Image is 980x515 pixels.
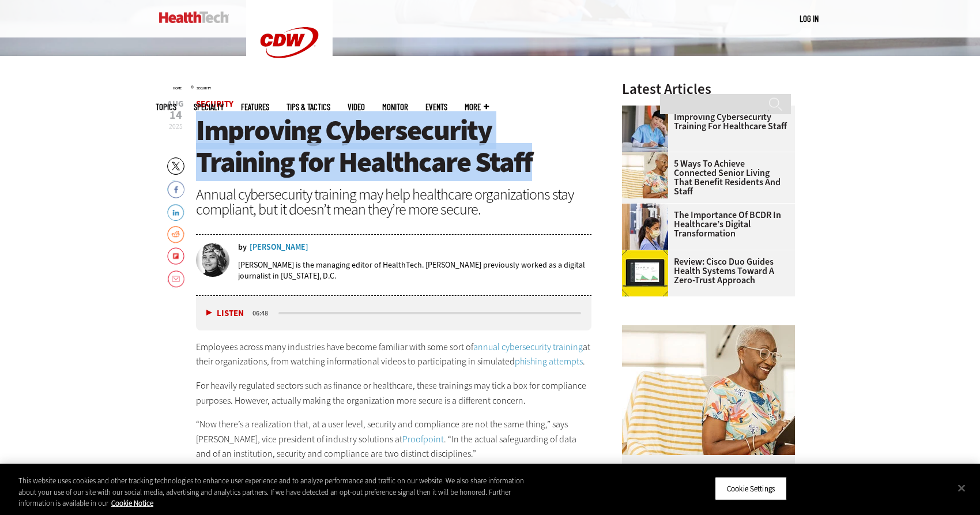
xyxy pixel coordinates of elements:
a: Doctors reviewing tablet [622,204,674,213]
button: Listen [206,309,244,318]
img: Networking Solutions for Senior Living [622,152,668,198]
a: 5 Ways to Achieve Connected Senior Living That Benefit Residents and Staff [622,159,788,196]
a: annual cybersecurity training [473,341,583,353]
p: Employees across many industries have become familiar with some sort of at their organizations, f... [196,340,591,369]
span: Specialty [194,103,224,111]
span: Improving Cybersecurity Training for Healthcare Staff [196,111,532,181]
a: Events [425,103,447,111]
p: Digital Workspace [622,455,795,480]
a: phishing attempts [515,355,583,367]
p: “Now there’s a realization that, at a user level, security and compliance are not the same thing,... [196,417,591,461]
div: User menu [800,13,819,25]
a: Review: Cisco Duo Guides Health Systems Toward a Zero-Trust Approach [622,257,788,285]
p: For heavily regulated sectors such as finance or healthcare, these trainings may tick a box for c... [196,378,591,408]
a: Proofpoint [402,433,444,445]
a: Improving Cybersecurity Training for Healthcare Staff [622,112,788,131]
a: Features [241,103,269,111]
div: duration [251,308,277,318]
p: [PERSON_NAME] is the managing editor of HealthTech. [PERSON_NAME] previously worked as a digital ... [238,260,591,281]
img: Doctors reviewing tablet [622,204,668,250]
a: The Importance of BCDR in Healthcare’s Digital Transformation [622,210,788,238]
a: Log in [800,13,819,24]
span: 2025 [169,122,183,131]
img: Teta-Alim [196,243,229,277]
a: Networking Solutions for Senior Living [622,152,674,161]
a: Tips & Tactics [287,103,330,111]
img: Cisco Duo [622,250,668,296]
button: Close [949,475,974,501]
span: by [238,243,247,251]
button: Cookie Settings [715,476,787,501]
a: Video [348,103,365,111]
a: MonITor [382,103,408,111]
a: [PERSON_NAME] [250,243,308,251]
h3: Latest Articles [622,82,795,96]
div: media player [196,296,591,330]
img: Home [159,12,229,23]
a: nurse studying on computer [622,106,674,115]
a: CDW [246,76,333,88]
img: Networking Solutions for Senior Living [622,325,795,455]
img: nurse studying on computer [622,106,668,152]
span: More [465,103,489,111]
span: Topics [156,103,176,111]
div: Annual cybersecurity training may help healthcare organizations stay compliant, but it doesn’t me... [196,187,591,217]
a: Cisco Duo [622,250,674,260]
a: More information about your privacy [111,498,153,508]
div: This website uses cookies and other tracking technologies to enhance user experience and to analy... [18,475,539,509]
